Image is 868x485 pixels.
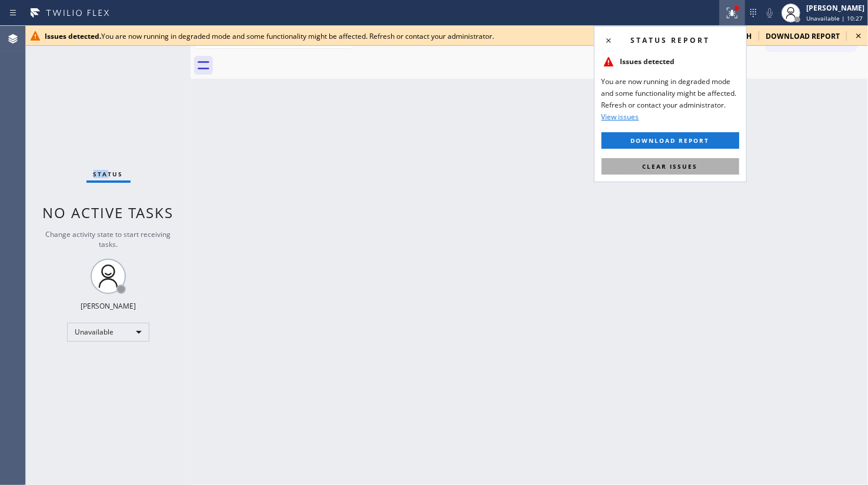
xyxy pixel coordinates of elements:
b: Issues detected. [45,31,101,41]
span: Status [94,170,123,178]
span: Unavailable | 10:27 [806,14,863,22]
span: download report [766,31,840,41]
div: [PERSON_NAME] [806,3,864,13]
div: You are now running in degraded mode and some functionality might be affected. Refresh or contact... [45,31,711,41]
span: No active tasks [43,203,174,222]
button: Mute [762,5,778,21]
div: [PERSON_NAME] [81,301,136,311]
span: Change activity state to start receiving tasks. [46,229,171,249]
div: Unavailable [67,323,149,342]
